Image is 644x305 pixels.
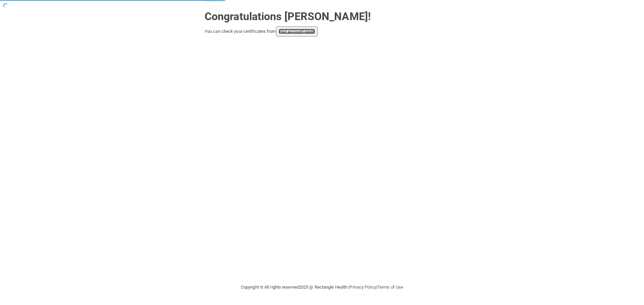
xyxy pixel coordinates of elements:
[279,29,315,34] a: your account page!
[377,285,403,290] a: Terms of Use
[205,26,439,36] div: You can check your certificates from
[276,26,318,36] button: your account page!
[205,10,371,23] strong: Congratulations [PERSON_NAME]!
[200,277,444,298] div: Copyright © All rights reserved 2025 @ Rectangle Health | |
[350,285,376,290] a: Privacy Policy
